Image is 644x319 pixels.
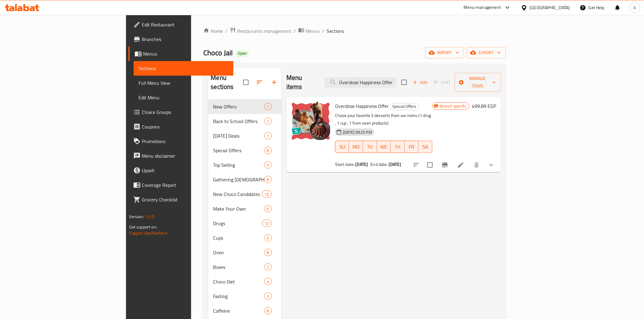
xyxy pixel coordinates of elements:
a: Support.OpsPlatform [129,229,168,237]
nav: breadcrumb [203,27,506,35]
span: Cups [213,234,264,242]
div: [GEOGRAPHIC_DATA] [530,4,570,11]
img: Overdose Happiness Offer [291,102,330,141]
span: Top Selling [213,161,264,169]
div: Make Your Own [213,205,264,212]
div: items [264,234,272,242]
div: Cups6 [208,231,281,245]
span: New Choco Candidates [213,190,262,198]
a: Choice Groups [128,105,233,119]
div: items [264,147,272,154]
span: Sort sections [252,75,267,90]
div: Back to School Offers1 [208,114,281,129]
span: FR [407,142,416,151]
div: New Choco Candidates13 [208,187,281,201]
span: 8 [264,148,271,153]
span: Version: [129,213,144,221]
span: Get support on: [129,223,157,231]
a: Coupons [128,119,233,134]
a: Edit menu item [457,161,464,169]
span: Select to update [424,159,436,171]
span: 8 [264,177,271,183]
span: [DATE] Deals [213,132,264,139]
div: items [264,307,272,314]
button: SU [335,141,349,153]
button: Add [411,78,430,87]
span: TU [366,142,375,151]
div: Caffeine8 [208,304,281,318]
div: New Offers [213,103,264,110]
div: items [262,190,272,198]
button: delete [469,158,484,172]
div: Special Offers [390,103,419,110]
span: Menus [306,27,320,35]
button: TH [391,141,405,153]
span: 2 [264,264,271,270]
a: Edit Restaurant [128,17,233,32]
div: Boxes2 [208,260,281,274]
button: Manage items [455,73,501,92]
div: Choco Diet4 [208,274,281,289]
span: Coverage Report [142,181,229,189]
span: Select section first [430,78,455,87]
div: Top Selling0 [208,158,281,172]
div: Open [235,50,249,57]
span: Open [235,51,249,56]
span: Overdose Happiness Offer [335,101,389,111]
a: Edit Menu [134,90,233,105]
b: [DATE] [355,160,368,168]
span: Boxes [213,263,264,271]
span: Upsell [142,167,229,174]
h2: Menu items [286,73,317,91]
a: Full Menu View [134,76,233,90]
span: Grocery Checklist [142,196,229,203]
span: Special Offers [213,147,264,154]
span: Select section [398,76,411,89]
div: items [264,263,272,271]
h6: 499.89 EGP [472,102,496,110]
div: New Offers1 [208,99,281,114]
div: items [264,103,272,110]
span: 1 [264,104,271,110]
div: Fasting3 [208,289,281,304]
button: FR [405,141,419,153]
button: MO [349,141,363,153]
a: Upsell [128,163,233,178]
input: search [325,77,397,88]
a: Promotions [128,134,233,149]
span: Choice Groups [142,108,229,116]
a: Menus [298,27,320,35]
span: 1 [264,133,271,139]
div: Make Your Own6 [208,201,281,216]
span: SA [421,142,430,151]
li: / [294,27,296,35]
button: sort-choices [409,158,424,172]
span: import [430,49,459,57]
div: items [264,205,272,212]
div: items [264,278,272,285]
a: Branches [128,32,233,46]
a: Grocery Checklist [128,192,233,207]
div: items [264,132,272,139]
div: items [264,249,272,256]
span: Coupons [142,123,229,130]
div: Fasting [213,293,264,300]
span: MO [352,142,361,151]
div: Back to School Offers [213,118,264,125]
div: items [264,176,272,183]
a: Restaurants management [230,27,291,35]
span: TH [393,142,402,151]
span: Caffeine [213,307,264,314]
svg: Show Choices [488,161,495,169]
a: Coverage Report [128,178,233,192]
span: Select all sections [240,76,252,89]
p: Chose your favorite 3 desserts from our menu (1 drug , 1 cup , 1 from oven products) [335,112,432,127]
span: Edit Menu [138,94,229,101]
span: Oven [213,249,264,256]
button: WE [377,141,391,153]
